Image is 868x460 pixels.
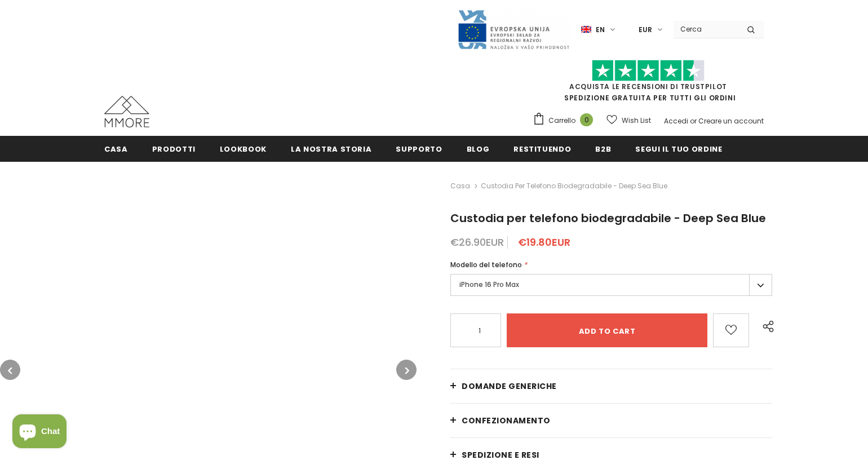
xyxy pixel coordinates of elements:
span: Lookbook [220,144,267,154]
a: Creare un account [698,116,764,126]
span: Blog [467,144,490,154]
span: EUR [639,24,652,36]
span: Modello del telefono [450,260,522,269]
span: €19.80EUR [518,235,570,249]
a: CONFEZIONAMENTO [450,404,772,437]
a: Casa [104,136,128,161]
span: Restituendo [513,144,571,154]
span: €26.90EUR [450,235,504,249]
a: Carrello 0 [533,112,599,129]
img: i-lang-1.png [581,25,591,34]
a: Restituendo [513,136,571,161]
span: Domande generiche [462,381,557,392]
span: 0 [580,113,593,126]
span: or [690,116,697,126]
inbox-online-store-chat: Shopify online store chat [9,414,70,451]
a: Lookbook [220,136,267,161]
a: Javni Razpis [457,24,570,34]
span: en [596,24,605,36]
a: Blog [467,136,490,161]
span: SPEDIZIONE GRATUITA PER TUTTI GLI ORDINI [533,65,764,103]
a: Accedi [664,116,688,126]
a: Prodotti [152,136,196,161]
a: Segui il tuo ordine [635,136,722,161]
img: Javni Razpis [457,9,570,50]
span: Prodotti [152,144,196,154]
span: Custodia per telefono biodegradabile - Deep Sea Blue [450,210,766,226]
input: Search Site [674,21,738,37]
label: iPhone 16 Pro Max [450,274,772,296]
a: supporto [396,136,442,161]
input: Add to cart [507,313,707,347]
span: Casa [104,144,128,154]
a: Wish List [606,110,651,130]
span: Custodia per telefono biodegradabile - Deep Sea Blue [481,179,667,193]
span: B2B [595,144,611,154]
a: Domande generiche [450,369,772,403]
img: Casi MMORE [104,96,149,127]
span: CONFEZIONAMENTO [462,415,551,426]
a: Casa [450,179,470,193]
img: Fidati di Pilot Stars [592,60,705,82]
span: Carrello [548,115,575,126]
span: Wish List [622,115,651,126]
a: Acquista le recensioni di TrustPilot [569,82,727,91]
a: B2B [595,136,611,161]
span: La nostra storia [291,144,371,154]
span: supporto [396,144,442,154]
a: La nostra storia [291,136,371,161]
span: Segui il tuo ordine [635,144,722,154]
